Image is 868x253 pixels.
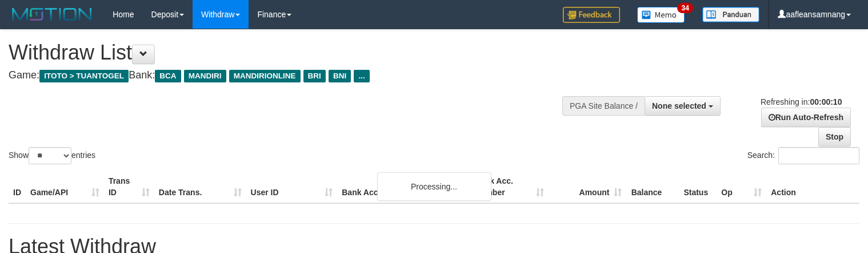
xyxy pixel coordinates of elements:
[810,97,842,106] strong: 00:00:10
[229,70,301,82] span: MANDIRIONLINE
[184,70,226,82] span: MANDIRI
[766,171,859,203] th: Action
[549,171,627,203] th: Amount
[329,70,351,82] span: BNI
[26,171,104,203] th: Game/API
[9,147,95,164] label: Show entries
[29,147,71,164] select: Showentries
[470,171,549,203] th: Bank Acc. Number
[9,171,26,203] th: ID
[155,70,181,82] span: BCA
[246,171,338,203] th: User ID
[563,7,620,23] img: Feedback.jpg
[717,171,766,203] th: Op
[778,147,859,164] input: Search:
[9,41,567,64] h1: Withdraw List
[104,171,154,203] th: Trans ID
[645,96,721,116] button: None selected
[637,7,685,23] img: Button%20Memo.svg
[39,70,129,82] span: ITOTO > TUANTOGEL
[9,70,567,81] h4: Game: Bank:
[377,172,491,201] div: Processing...
[626,171,679,203] th: Balance
[652,101,706,110] span: None selected
[562,96,645,116] div: PGA Site Balance /
[337,171,470,203] th: Bank Acc. Name
[747,147,859,164] label: Search:
[9,6,95,23] img: MOTION_logo.png
[702,7,759,22] img: panduan.png
[761,108,851,127] a: Run Auto-Refresh
[679,171,717,203] th: Status
[303,70,326,82] span: BRI
[154,171,246,203] th: Date Trans.
[818,127,851,147] a: Stop
[761,97,842,106] span: Refreshing in:
[677,3,693,13] span: 34
[354,70,369,82] span: ...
